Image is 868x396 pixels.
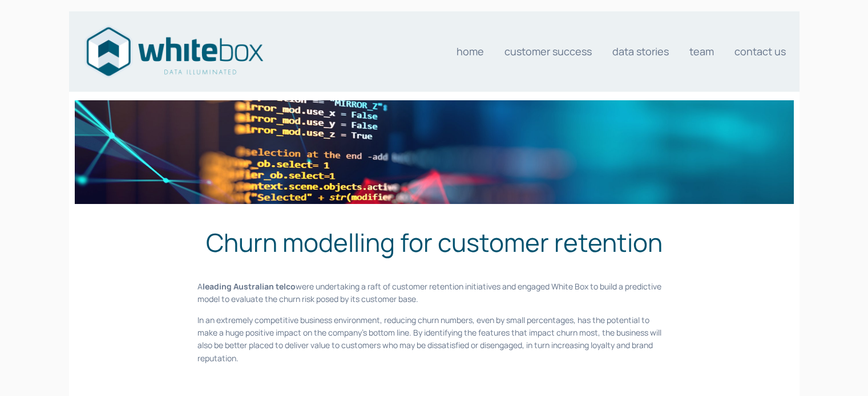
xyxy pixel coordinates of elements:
[83,23,265,80] img: Data consultants
[457,40,484,63] a: Home
[197,280,671,306] p: A were undertaking a raft of customer retention initiatives and engaged White Box to build a pred...
[75,223,794,261] h1: Churn modelling for customer retention
[689,40,714,63] a: Team
[203,281,296,292] strong: leading Australian telco
[197,314,671,365] p: In an extremely competitive business environment, reducing churn numbers, even by small percentag...
[612,40,669,63] a: Data stories
[504,40,592,63] a: Customer Success
[734,40,786,63] a: Contact us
